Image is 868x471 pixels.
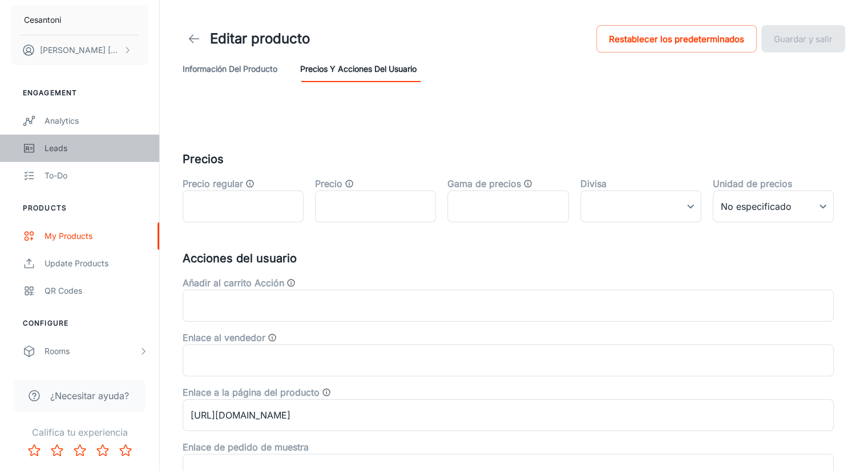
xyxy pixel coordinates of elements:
div: To-do [45,169,148,182]
font: Añadir al carrito Acción [183,277,284,289]
svg: URL del producto actual [322,388,331,397]
div: Leads [45,142,148,155]
font: Acciones del usuario [183,251,297,265]
font: Califica tu experiencia [32,427,128,438]
font: [PERSON_NAME] [40,45,106,55]
div: QR Codes [45,285,148,297]
font: Precio [315,178,342,189]
button: Calificar 3 estrellas [68,439,91,462]
button: Calificar 5 estrellas [114,439,137,462]
button: Cesantoni [11,5,148,35]
div: Rooms [45,345,139,358]
font: No especificado [721,201,792,212]
button: Califica 4 estrellas [91,439,114,462]
font: Enlace de pedido de muestra [183,441,309,453]
font: Enlace a la página del producto [183,387,320,398]
svg: El precio actual del producto [345,179,354,188]
font: Información del producto [183,64,277,74]
div: Update Products [45,257,148,270]
font: Gama de precios [447,178,521,189]
font: Editar producto [210,30,310,47]
svg: El enlace al que dirige al cliente cuando hace clic en buscar un vendedor o una tienda. [268,333,277,342]
button: Califica 1 estrella [23,439,46,462]
button: Restablecer los predeterminados [596,25,757,52]
font: ¿Necesitar ayuda? [50,390,129,401]
svg: Un precio tachado [245,179,255,188]
font: Precio regular [183,178,243,189]
div: My Products [45,230,148,242]
div: Analytics [45,115,148,127]
font: Cesantoni [24,15,61,25]
font: [PERSON_NAME] [108,45,173,55]
font: Divisa [580,178,607,189]
font: Enlace al vendedor [183,332,265,343]
svg: Una acción a realizar cuando el usuario hace clic en un botón para agregar al carrito [286,278,296,287]
font: Unidad de precios [713,178,792,189]
button: [PERSON_NAME] [PERSON_NAME] [11,35,148,65]
font: Precios y acciones del usuario [300,64,417,74]
font: Precios [183,152,224,166]
svg: (es decir, $100 - $200) [523,179,532,188]
button: Calificar 2 estrellas [46,439,68,462]
font: Restablecer los predeterminados [609,34,744,44]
